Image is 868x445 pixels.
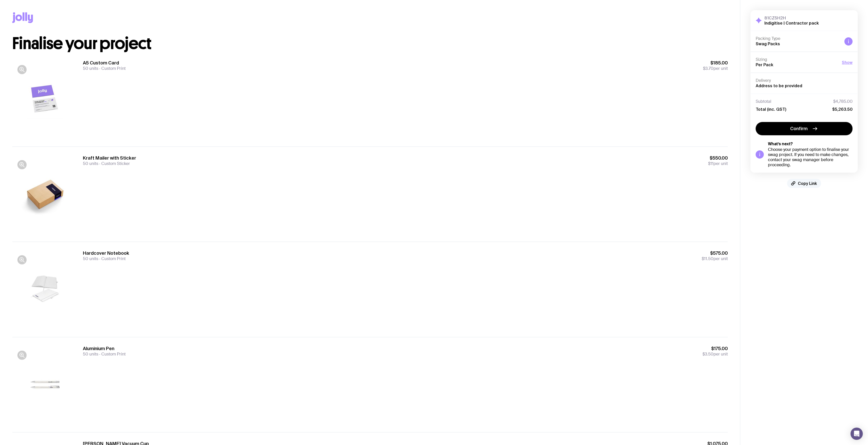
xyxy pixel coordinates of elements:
span: 50 units [83,161,98,166]
span: Custom Print [98,66,126,71]
h4: Packing Type [756,36,840,41]
span: per unit [702,256,728,261]
span: Address to be provided [756,83,802,88]
span: Confirm [790,126,808,132]
span: $3.50 [702,351,713,357]
h5: What’s next? [768,141,853,147]
div: Choose your payment option to finalise your swag project. If you need to make changes, contact yo... [768,147,853,168]
span: Copy Link [798,181,817,186]
span: per unit [703,66,728,71]
h3: Aluminium Pen [83,346,126,352]
div: Open Intercom Messenger [851,428,863,440]
span: Total (inc. GST) [756,107,786,112]
span: Swag Packs [756,41,780,46]
h4: Sizing [756,57,838,62]
span: $5,263.50 [832,107,853,112]
span: 50 units [83,256,98,261]
span: 50 units [83,66,98,71]
span: Custom Sticker [98,161,130,166]
span: $4,785.00 [833,99,853,104]
span: $175.00 [702,346,728,352]
button: Confirm [756,122,853,135]
h3: A5 Custom Card [83,60,126,66]
span: Per Pack [756,62,773,67]
span: $3.70 [703,66,713,71]
h3: Hardcover Notebook [83,250,129,256]
span: $550.00 [708,155,728,161]
span: Custom Print [98,256,126,261]
span: $11 [708,161,713,166]
span: Custom Print [98,351,126,357]
button: Show [842,59,853,65]
h3: Kraft Mailer with Sticker [83,155,136,161]
span: Subtotal [756,99,771,104]
span: $11.50 [702,256,713,261]
span: per unit [708,161,728,166]
h2: Indigitise | Contractor pack [764,20,819,26]
span: 50 units [83,351,98,357]
button: Copy Link [787,179,821,188]
span: per unit [702,352,728,357]
h1: Finalise your project [12,35,728,52]
span: $185.00 [703,60,728,66]
span: $575.00 [702,250,728,256]
h3: 81CZ5H2H [764,15,819,20]
h4: Delivery [756,78,853,83]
